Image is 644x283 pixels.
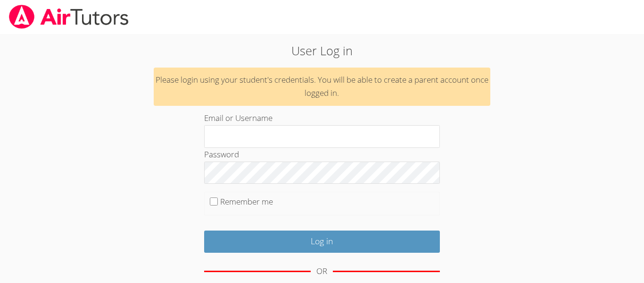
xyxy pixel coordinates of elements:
[316,265,327,278] div: OR
[220,196,273,207] label: Remember me
[8,5,130,29] img: airtutors_banner-c4298cdbf04f3fff15de1276eac7730deb9818008684d7c2e4769d2f7ddbe033.png
[148,42,496,60] h2: User Log in
[154,68,490,106] div: Please login using your student's credentials. You will be able to create a parent account once l...
[204,149,239,160] label: Password
[204,231,440,253] input: Log in
[204,112,272,123] label: Email or Username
